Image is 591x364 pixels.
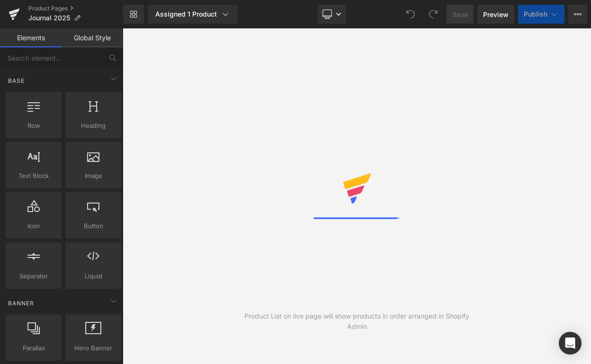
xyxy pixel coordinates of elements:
[62,28,123,47] a: Global Style
[518,5,564,24] button: Publish
[68,271,118,281] span: Liquid
[559,332,582,355] div: Open Intercom Messenger
[524,10,547,18] span: Publish
[240,311,474,332] div: Product List on live page will show products in order arranged in Shopify Admin
[401,5,420,24] button: Undo
[9,121,59,131] span: Row
[483,9,509,19] span: Preview
[68,171,118,181] span: Image
[7,76,26,85] span: Base
[123,5,144,24] a: New Library
[68,221,118,231] span: Button
[28,14,70,22] span: Journal 2025
[28,5,123,12] a: Product Pages
[7,299,35,308] span: Banner
[568,5,587,24] button: More
[9,343,59,353] span: Parallax
[68,343,118,353] span: Hero Banner
[424,5,443,24] button: Redo
[68,121,118,131] span: Heading
[9,171,59,181] span: Text Block
[9,221,59,231] span: Icon
[477,5,514,24] a: Preview
[452,9,468,19] span: Save
[9,271,59,281] span: Separator
[155,9,230,19] div: Assigned 1 Product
